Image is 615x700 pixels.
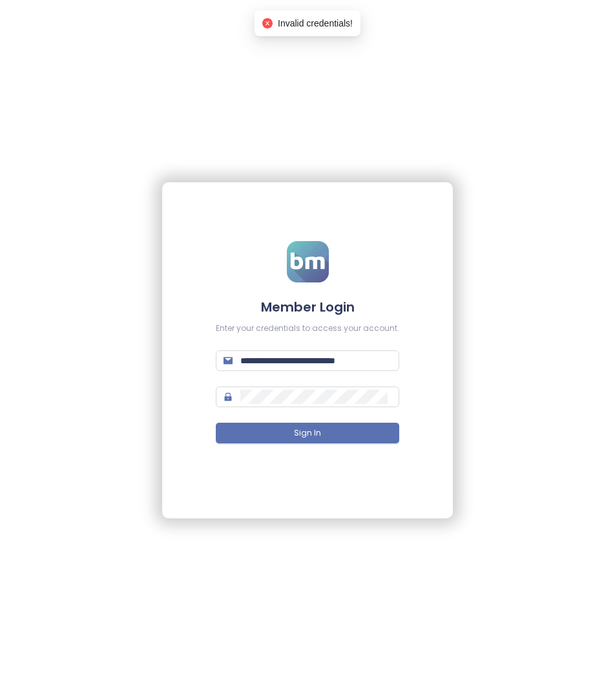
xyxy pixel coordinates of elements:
button: Sign In [216,423,399,443]
img: logo [287,241,329,282]
div: Enter your credentials to access your account. [216,323,399,335]
span: Invalid credentials! [278,18,353,28]
span: lock [224,392,233,401]
h4: Member Login [216,298,399,316]
span: close-circle [262,18,273,28]
span: mail [224,356,233,365]
span: Sign In [294,427,321,440]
